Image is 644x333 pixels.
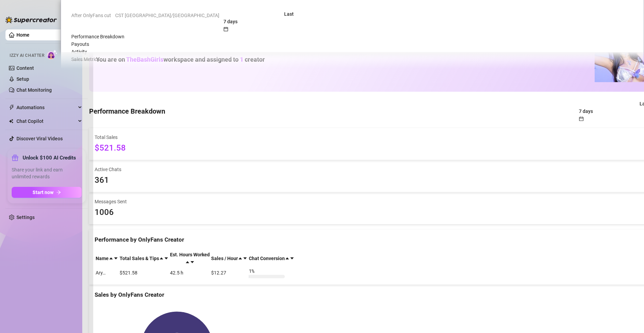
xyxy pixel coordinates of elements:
img: Chat Copilot [9,119,13,124]
span: caret-up [285,256,290,261]
span: caret-down [290,256,294,261]
th: Total Sales & Tips [119,251,169,266]
a: Settings [16,215,35,220]
strong: Unlock $100 AI Credits [23,154,76,161]
span: gift [12,154,19,161]
a: Discover Viral Videos [16,136,63,141]
a: Home [16,32,29,38]
span: calendar [223,27,228,31]
span: calendar [579,116,584,121]
span: Automations [16,102,76,113]
td: Ary… [95,267,119,279]
span: caret-down [113,256,118,261]
div: Performance Breakdown [71,33,633,40]
button: Start nowarrow-right [12,187,82,198]
th: Chat Conversion [248,251,295,266]
th: Sales / Hour [211,251,248,266]
span: 1 % [249,267,260,275]
div: Activity [71,48,633,55]
span: Total Sales & Tips [120,256,159,261]
img: AI Chatter [47,50,58,60]
td: $12.27 [211,267,248,279]
span: thunderbolt [9,105,14,110]
div: Payouts [71,40,633,48]
th: Name [95,251,119,266]
img: logo-BBDzfeDw.svg [5,16,57,23]
span: Name [96,256,109,261]
span: After OnlyFans cut [71,10,111,21]
span: Chat Conversion [249,256,285,261]
span: caret-down [190,260,195,265]
span: Sales / Hour [211,256,238,261]
span: caret-up [238,256,243,261]
span: CST [GEOGRAPHIC_DATA]/[GEOGRAPHIC_DATA] [115,10,219,21]
a: Content [16,65,34,71]
span: Izzy AI Chatter [10,52,44,59]
div: Sales Metrics [71,55,633,63]
a: Setup [16,76,29,82]
td: 42.5 h [170,267,210,279]
span: caret-up [185,260,190,265]
span: Share your link and earn unlimited rewards [12,167,82,180]
span: arrow-right [56,190,61,195]
div: Est. Hours Worked [170,251,210,258]
td: $521.58 [119,267,169,279]
span: Start now [33,190,53,195]
span: caret-down [164,256,169,261]
span: caret-up [109,256,113,261]
span: Chat Copilot [16,116,76,127]
span: caret-down [243,256,247,261]
span: caret-up [159,256,164,261]
a: Chat Monitoring [16,87,52,93]
h4: Performance Breakdown [89,106,165,116]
